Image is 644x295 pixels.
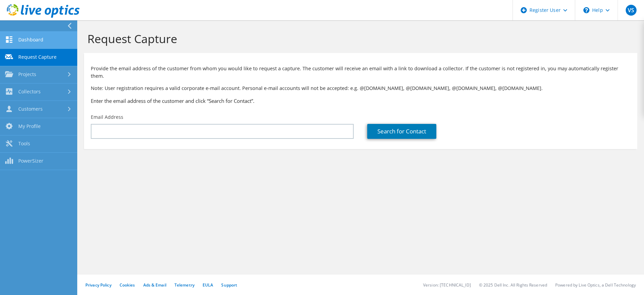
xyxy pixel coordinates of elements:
a: Telemetry [174,282,194,288]
h1: Request Capture [87,32,630,46]
a: Support [221,282,237,288]
span: VS [626,5,637,16]
a: Privacy Policy [85,282,111,288]
label: Email Address [91,114,123,121]
p: Provide the email address of the customer from whom you would like to request a capture. The cust... [91,65,630,80]
li: Version: [TECHNICAL_ID] [423,282,471,288]
li: © 2025 Dell Inc. All Rights Reserved [479,282,547,288]
svg: \n [583,7,589,13]
p: Note: User registration requires a valid corporate e-mail account. Personal e-mail accounts will ... [91,85,630,92]
a: Search for Contact [367,124,436,139]
h3: Enter the email address of the customer and click “Search for Contact”. [91,97,630,105]
a: Ads & Email [143,282,166,288]
a: Cookies [120,282,135,288]
li: Powered by Live Optics, a Dell Technology [555,282,636,288]
a: EULA [203,282,213,288]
